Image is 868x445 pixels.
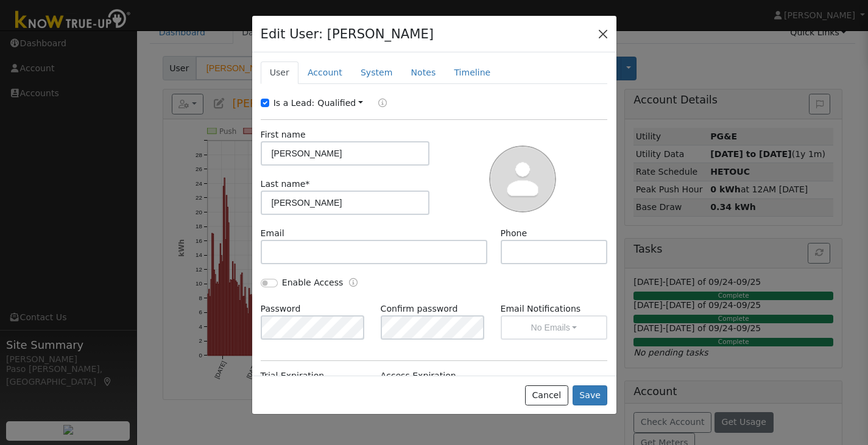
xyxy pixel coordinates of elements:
button: Cancel [525,385,568,406]
label: Email Notifications [501,303,608,315]
a: Notes [401,61,445,84]
label: Last name [261,178,310,191]
input: Is a Lead: [261,99,269,107]
label: Trial Expiration [261,370,325,382]
a: User [261,61,298,84]
label: Enable Access [282,276,344,289]
a: Lead [369,97,387,111]
label: Phone [501,227,528,240]
label: Access Expiration [381,370,456,382]
button: Save [573,385,608,406]
label: Is a Lead: [273,97,315,110]
h4: Edit User: [PERSON_NAME] [261,24,434,44]
a: Account [298,61,351,84]
label: First name [261,128,306,141]
label: Confirm password [381,303,458,315]
label: Email [261,227,284,240]
span: Required [305,179,309,189]
label: Password [261,303,301,315]
a: Timeline [445,61,499,84]
a: System [351,61,402,84]
a: Enable Access [349,276,358,290]
a: Qualified [317,98,363,108]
